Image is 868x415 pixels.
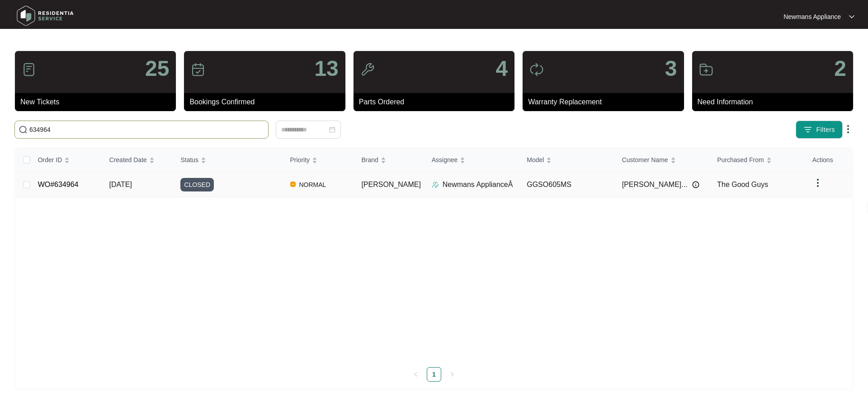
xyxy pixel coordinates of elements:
th: Assignee [425,148,520,172]
button: filter iconFilters [796,121,843,139]
img: Assigner Icon [432,181,439,188]
span: [PERSON_NAME] [361,181,421,188]
button: right [445,367,459,382]
img: search-icon [19,125,28,134]
span: Brand [361,155,378,165]
img: filter icon [803,125,812,134]
img: icon [360,62,375,77]
span: right [449,372,455,377]
span: left [413,372,419,377]
th: Order ID [31,148,102,172]
p: 25 [145,58,169,79]
a: WO#634964 [38,181,79,188]
img: icon [699,62,713,77]
span: Priority [290,155,310,165]
td: GGSO605MS [519,172,615,197]
li: Previous Page [409,367,423,382]
p: Need Information [698,97,853,107]
span: NORMAL [296,179,330,190]
li: 1 [427,367,441,382]
p: Newmans ApplianceÂ [443,179,513,190]
img: dropdown arrow [849,14,854,19]
img: dropdown arrow [843,124,854,135]
th: Priority [283,148,354,172]
p: 3 [665,58,677,79]
span: Purchased From [717,155,764,165]
p: 2 [834,58,846,79]
th: Purchased From [710,148,805,172]
p: 4 [495,58,508,79]
img: icon [22,62,36,77]
th: Model [519,148,615,172]
span: Created Date [109,155,147,165]
span: Customer Name [622,155,668,165]
button: left [409,367,423,382]
a: 1 [427,368,441,381]
p: Bookings Confirmed [189,97,345,107]
p: Parts Ordered [359,97,514,107]
span: Model [527,155,544,165]
span: [DATE] [109,181,132,188]
th: Created Date [102,148,174,172]
span: CLOSED [180,178,214,191]
th: Status [173,148,283,172]
span: Order ID [38,155,62,165]
span: Filters [816,125,835,135]
img: dropdown arrow [812,177,823,188]
th: Customer Name [615,148,710,172]
img: residentia service logo [14,2,77,29]
img: icon [191,62,205,77]
span: Status [180,155,198,165]
th: Actions [805,148,853,172]
img: Vercel Logo [290,182,296,187]
p: New Tickets [20,97,176,107]
p: Warranty Replacement [528,97,684,107]
img: Info icon [692,181,699,188]
p: 13 [314,58,338,79]
li: Next Page [445,367,459,382]
th: Brand [354,148,424,172]
span: [PERSON_NAME]... [622,179,688,190]
span: The Good Guys [717,181,768,188]
p: Newmans Appliance [783,12,841,21]
span: Assignee [432,155,458,165]
img: icon [529,62,544,77]
input: Search by Order Id, Assignee Name, Customer Name, Brand and Model [29,125,264,135]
